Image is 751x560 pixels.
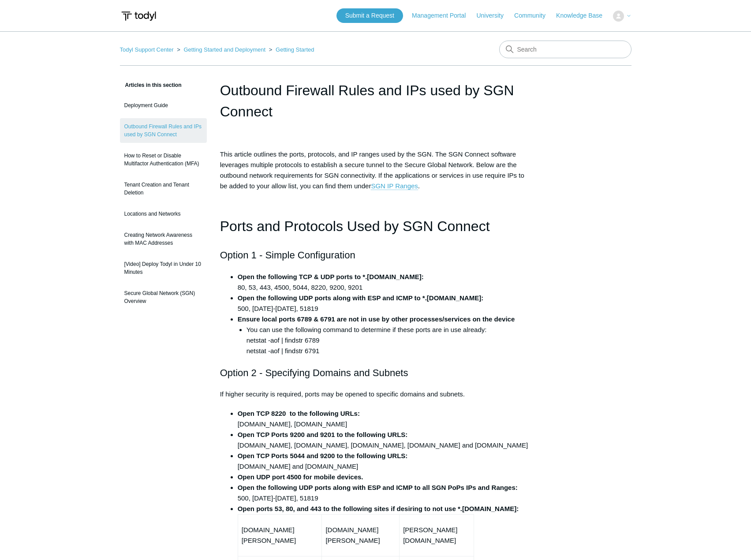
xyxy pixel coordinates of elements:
li: 80, 53, 443, 4500, 5044, 8220, 9200, 9201 [238,272,531,293]
span: Articles in this section [120,82,182,88]
li: [DOMAIN_NAME] and [DOMAIN_NAME] [238,451,531,472]
h2: Option 1 - Simple Configuration [220,247,531,263]
p: [PERSON_NAME][DOMAIN_NAME] [403,525,470,546]
a: Deployment Guide [120,97,207,114]
a: Locations and Networks [120,205,207,222]
strong: Open ports 53, 80, and 443 to the following sites if desiring to not use *.[DOMAIN_NAME]: [238,505,519,512]
a: Getting Started and Deployment [183,46,265,53]
a: Secure Global Network (SGN) Overview [120,285,207,310]
li: 500, [DATE]-[DATE], 51819 [238,293,531,314]
a: Getting Started [276,46,314,53]
a: [Video] Deploy Todyl in Under 10 Minutes [120,256,207,280]
img: Todyl Support Center Help Center home page [120,8,157,24]
p: [DOMAIN_NAME][PERSON_NAME] [325,525,396,546]
h1: Ports and Protocols Used by SGN Connect [220,215,531,238]
li: You can use the following command to determine if these ports are in use already: netstat -aof | ... [247,325,531,356]
li: Todyl Support Center [120,46,176,53]
li: Getting Started [267,46,314,53]
span: This article outlines the ports, protocols, and IP ranges used by the SGN. The SGN Connect softwa... [220,150,524,190]
a: Knowledge Base [556,11,611,20]
h2: Option 2 - Specifying Domains and Subnets [220,365,531,381]
a: Creating Network Awareness with MAC Addresses [120,227,207,251]
li: [DOMAIN_NAME], [DOMAIN_NAME] [238,408,531,429]
strong: Open the following UDP ports along with ESP and ICMP to all SGN PoPs IPs and Ranges: [238,484,518,491]
a: Tenant Creation and Tenant Deletion [120,176,207,201]
li: Getting Started and Deployment [175,46,267,53]
a: SGN IP Ranges [371,182,418,190]
strong: Open TCP 8220 to the following URLs: [238,410,360,417]
strong: Open the following TCP & UDP ports to *.[DOMAIN_NAME]: [238,273,424,280]
a: Submit a Request [336,8,403,23]
strong: Open TCP Ports 5044 and 9200 to the following URLS: [238,452,408,459]
strong: Ensure local ports 6789 & 6791 are not in use by other processes/services on the device [238,315,515,323]
strong: Open TCP Ports 9200 and 9201 to the following URLS: [238,431,408,438]
strong: Open the following UDP ports along with ESP and ICMP to *.[DOMAIN_NAME]: [238,294,484,302]
td: [DOMAIN_NAME][PERSON_NAME] [238,514,322,556]
a: Management Portal [412,11,475,20]
a: University [476,11,512,20]
li: 500, [DATE]-[DATE], 51819 [238,482,531,504]
li: [DOMAIN_NAME], [DOMAIN_NAME], [DOMAIN_NAME], [DOMAIN_NAME] and [DOMAIN_NAME] [238,429,531,451]
h1: Outbound Firewall Rules and IPs used by SGN Connect [220,80,531,122]
a: Todyl Support Center [120,46,174,53]
a: How to Reset or Disable Multifactor Authentication (MFA) [120,147,207,172]
a: Outbound Firewall Rules and IPs used by SGN Connect [120,118,207,143]
a: Community [514,11,554,20]
p: If higher security is required, ports may be opened to specific domains and subnets. [220,389,531,399]
input: Search [499,41,631,58]
strong: Open UDP port 4500 for mobile devices. [238,473,363,481]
